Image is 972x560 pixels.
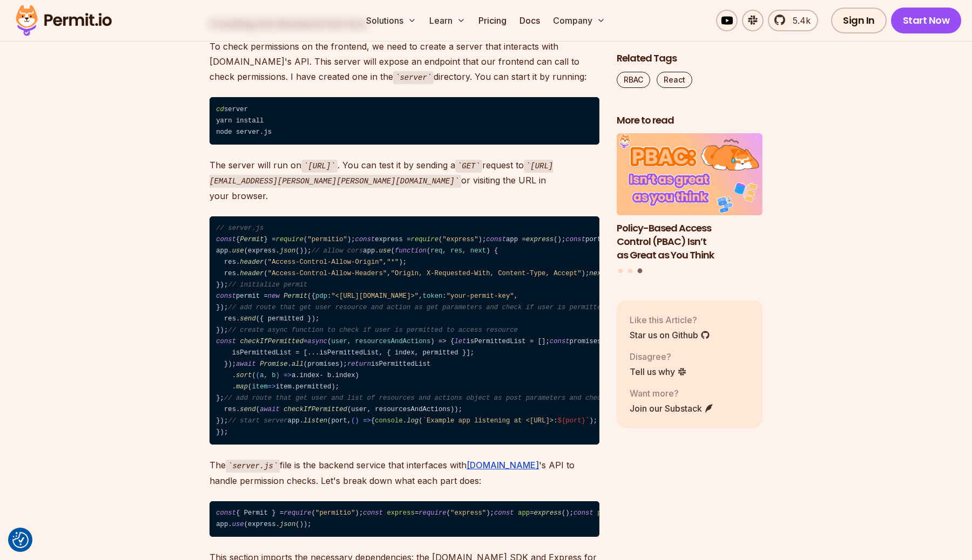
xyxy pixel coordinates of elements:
[331,338,430,345] span: user, resourcesAndActions
[617,134,762,262] li: 3 of 3
[467,460,539,470] a: [DOMAIN_NAME]
[256,372,292,379] span: ( ) =>
[486,236,506,243] span: const
[630,402,714,415] a: Join our Substack
[454,338,466,345] span: let
[228,326,518,334] span: // create async function to check if user is permitted to access resource
[630,350,687,363] p: Disagree?
[236,383,248,391] span: map
[630,313,710,326] p: Like this Article?
[617,134,762,216] img: Policy-Based Access Control (PBAC) Isn’t as Great as You Think
[312,247,363,255] span: // allow cors
[442,236,478,243] span: "express"
[301,160,337,173] code: [URL]
[617,52,762,65] h2: Related Tags
[280,521,295,528] span: json
[210,216,599,445] code: { } = ( ); express = ( ); app = (); port = ; app. (express. ()); app. ( ( ) { res. ( , ); res. ( ...
[411,236,438,243] span: require
[236,360,256,368] span: await
[240,270,264,277] span: header
[303,417,327,425] span: listen
[210,457,599,488] p: The file is the backend service that interfaces with 's API to handle permission checks. Let's br...
[236,372,252,379] span: sort
[347,360,371,368] span: return
[393,71,434,84] code: server
[430,247,486,255] span: req, res, next
[617,134,762,275] div: Posts
[216,509,236,517] span: const
[549,10,610,31] button: Company
[268,258,383,266] span: "Access-Control-Allow-Origin"
[252,383,275,391] span: =>
[315,292,327,300] span: pdp
[240,406,255,413] span: send
[363,509,383,517] span: const
[260,360,287,368] span: Promise
[283,509,311,517] span: require
[423,417,590,425] span: `Example app listening at <[URL]>: `
[331,292,418,300] span: "<[URL][DOMAIN_NAME]>"
[216,224,264,232] span: // server.js
[391,270,582,277] span: "Origin, X-Requested-With, Content-Type, Accept"
[276,236,303,243] span: require
[224,394,688,402] span: // add route that get user and list of resources and actions object as post parameters and check ...
[355,236,375,243] span: const
[216,338,236,345] span: const
[280,247,295,255] span: json
[240,236,264,243] span: Permit
[268,270,387,277] span: "Access-Control-Allow-Headers"
[515,10,544,31] a: Docs
[307,338,327,345] span: async
[387,509,414,517] span: express
[315,509,355,517] span: "permitio"
[425,10,470,31] button: Learn
[232,247,244,255] span: use
[210,97,599,145] code: server yarn install node server.js
[786,14,811,27] span: 5.4k
[558,417,585,425] span: ${port}
[240,258,264,266] span: header
[831,8,887,33] a: Sign In
[362,10,421,31] button: Solutions
[395,247,427,255] span: function
[268,292,280,300] span: new
[494,509,514,517] span: const
[375,417,402,425] span: console
[450,509,486,517] span: "express"
[252,383,267,391] span: item
[216,106,224,113] span: cd
[335,372,355,379] span: index
[617,114,762,127] h2: More to read
[283,292,307,300] span: Permit
[630,329,710,342] a: Star us on Github
[573,509,593,517] span: const
[11,2,117,39] img: Permit logo
[617,222,762,262] h3: Policy-Based Access Control (PBAC) Isn’t as Great as You Think
[240,338,303,345] span: checkIfPermitted
[657,72,692,88] a: React
[534,509,561,517] span: express
[228,304,605,311] span: // add route that get user resource and action as get parameters and check if user is permitted
[518,509,530,517] span: app
[226,460,280,473] code: server.js
[216,236,236,243] span: const
[295,383,331,391] span: permitted
[300,372,320,379] span: index
[891,8,962,33] a: Start Now
[618,269,623,273] button: Go to slide 1
[407,417,418,425] span: log
[637,269,642,274] button: Go to slide 3
[292,360,303,368] span: all
[617,72,650,88] a: RBAC
[210,501,599,537] code: { Permit } = ( ); = ( ); = (); = 4000; app. (express. ());
[232,521,244,528] span: use
[228,417,287,425] span: // start server
[418,509,446,517] span: require
[307,236,347,243] span: "permitio"
[210,158,599,203] p: The server will run on . You can test it by sending a request to or visiting the URL in your brow...
[526,236,553,243] span: express
[12,532,29,548] img: Revisit consent button
[630,387,714,400] p: Want more?
[550,338,570,345] span: const
[455,160,482,173] code: GET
